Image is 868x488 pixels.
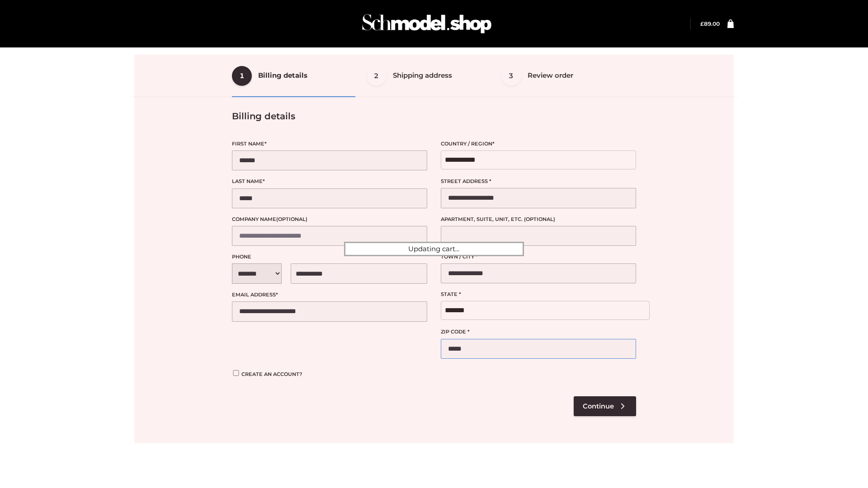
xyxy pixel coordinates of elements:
span: £ [700,20,704,27]
img: Schmodel Admin 964 [359,6,495,42]
a: £89.00 [700,20,720,27]
div: Updating cart... [344,242,524,256]
bdi: 89.00 [700,20,720,27]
